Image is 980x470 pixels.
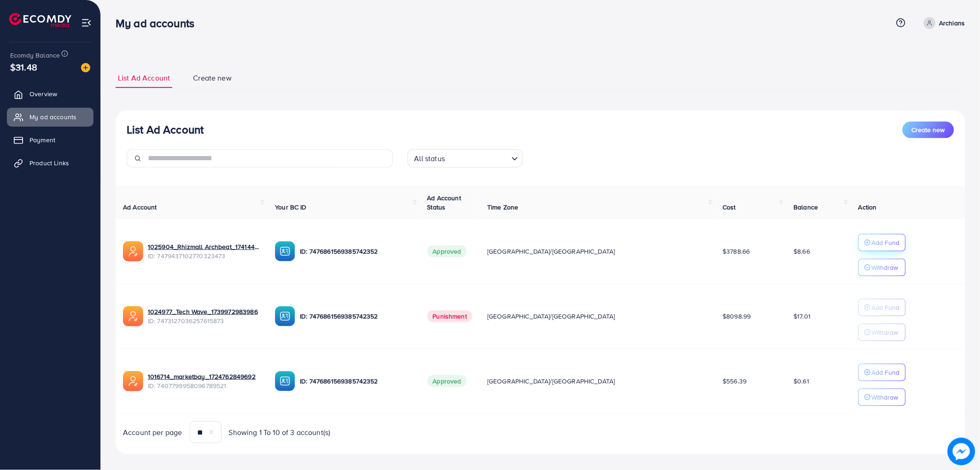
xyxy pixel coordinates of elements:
[872,237,900,248] p: Add Fund
[948,438,975,465] img: image
[116,17,202,30] h3: My ad accounts
[858,259,906,276] button: Withdraw
[427,193,461,212] span: Ad Account Status
[920,17,965,29] a: Archians
[123,241,143,261] img: ic-ads-acc.e4c84228.svg
[275,203,307,212] span: Your BC ID
[939,17,965,29] p: Archians
[148,242,260,251] a: 1025904_Rhizmall Archbeat_1741442161001
[29,135,55,145] span: Payment
[7,154,93,172] a: Product Links
[29,89,57,99] span: Overview
[10,60,37,74] span: $31.48
[487,247,615,256] span: [GEOGRAPHIC_DATA]/[GEOGRAPHIC_DATA]
[872,302,900,313] p: Add Fund
[148,372,260,391] div: <span class='underline'>1016714_marketbay_1724762849692</span></br>7407799958096789521
[427,375,467,387] span: Approved
[427,310,473,322] span: Punishment
[794,377,810,386] span: $0.61
[10,51,60,60] span: Ecomdy Balance
[148,307,260,316] a: 1024977_Tech Wave_1739972983986
[794,247,811,256] span: $8.66
[300,311,412,322] p: ID: 7476861569385742352
[300,376,412,387] p: ID: 7476861569385742352
[487,377,615,386] span: [GEOGRAPHIC_DATA]/[GEOGRAPHIC_DATA]
[148,372,260,381] a: 1016714_marketbay_1724762849692
[872,327,898,338] p: Withdraw
[427,245,467,257] span: Approved
[148,242,260,261] div: <span class='underline'>1025904_Rhizmall Archbeat_1741442161001</span></br>7479437102770323473
[858,324,906,341] button: Withdraw
[81,17,92,28] img: menu
[300,246,412,257] p: ID: 7476861569385742352
[123,306,143,326] img: ic-ads-acc.e4c84228.svg
[487,312,615,321] span: [GEOGRAPHIC_DATA]/[GEOGRAPHIC_DATA]
[7,85,93,103] a: Overview
[723,247,750,256] span: $3788.66
[408,149,523,168] div: Search for option
[148,307,260,326] div: <span class='underline'>1024977_Tech Wave_1739972983986</span></br>7473127036257615873
[123,203,157,212] span: Ad Account
[912,125,945,134] span: Create new
[118,73,170,83] span: List Ad Account
[81,63,90,72] img: image
[723,377,747,386] span: $556.39
[148,251,260,261] span: ID: 7479437102770323473
[858,299,906,316] button: Add Fund
[723,312,751,321] span: $8098.99
[148,381,260,390] span: ID: 7407799958096789521
[229,427,331,438] span: Showing 1 To 10 of 3 account(s)
[872,262,898,273] p: Withdraw
[903,122,954,138] button: Create new
[448,150,507,165] input: Search for option
[723,203,736,212] span: Cost
[9,13,71,27] img: logo
[275,241,295,261] img: ic-ba-acc.ded83a64.svg
[794,312,811,321] span: $17.01
[127,123,204,136] h3: List Ad Account
[858,389,906,406] button: Withdraw
[858,203,877,212] span: Action
[123,371,143,391] img: ic-ads-acc.e4c84228.svg
[7,131,93,149] a: Payment
[487,203,518,212] span: Time Zone
[413,152,447,165] span: All status
[858,364,906,381] button: Add Fund
[7,108,93,126] a: My ad accounts
[858,234,906,251] button: Add Fund
[275,306,295,326] img: ic-ba-acc.ded83a64.svg
[794,203,818,212] span: Balance
[29,112,76,122] span: My ad accounts
[148,316,260,325] span: ID: 7473127036257615873
[872,392,898,403] p: Withdraw
[123,427,182,438] span: Account per page
[275,371,295,391] img: ic-ba-acc.ded83a64.svg
[872,367,900,378] p: Add Fund
[29,158,69,168] span: Product Links
[193,73,232,83] span: Create new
